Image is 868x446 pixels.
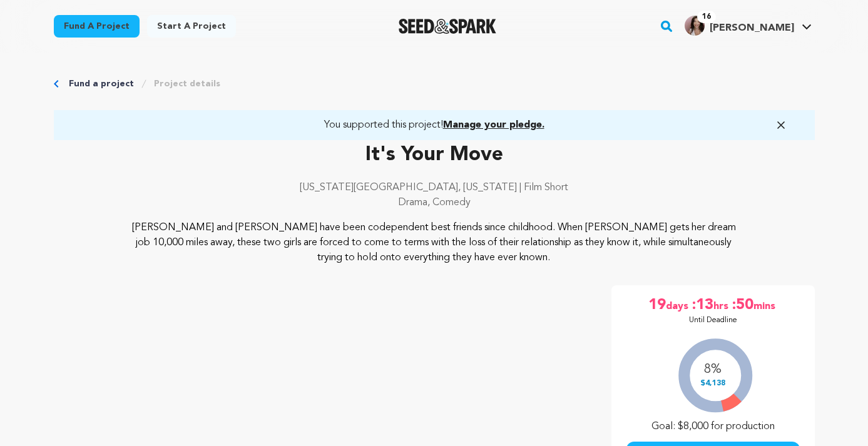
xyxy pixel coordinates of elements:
img: 23e1d28c431bca14.jpg [685,16,705,36]
p: It's Your Move [54,140,815,170]
span: 19 [648,295,666,315]
a: Project details [154,78,220,90]
span: days [666,295,691,315]
span: :50 [731,295,753,315]
span: [PERSON_NAME] [710,23,794,33]
span: Manage your pledge. [443,120,544,130]
span: :13 [691,295,713,315]
div: Olivia E.'s Profile [685,16,794,36]
p: [US_STATE][GEOGRAPHIC_DATA], [US_STATE] | Film Short [54,180,815,195]
img: Seed&Spark Logo Dark Mode [399,19,497,34]
span: hrs [713,295,731,315]
a: Seed&Spark Homepage [399,19,497,34]
p: Until Deadline [689,315,737,325]
a: You supported this project!Manage your pledge. [69,118,800,133]
p: Drama, Comedy [54,195,815,210]
p: [PERSON_NAME] and [PERSON_NAME] have been codependent best friends since childhood. When [PERSON_... [130,220,738,265]
a: Start a project [147,15,236,38]
span: mins [753,295,778,315]
a: Fund a project [54,15,140,38]
span: Olivia E.'s Profile [682,13,814,39]
div: Breadcrumb [54,78,815,90]
a: Olivia E.'s Profile [682,13,814,36]
span: 16 [697,11,716,23]
a: Fund a project [69,78,134,90]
